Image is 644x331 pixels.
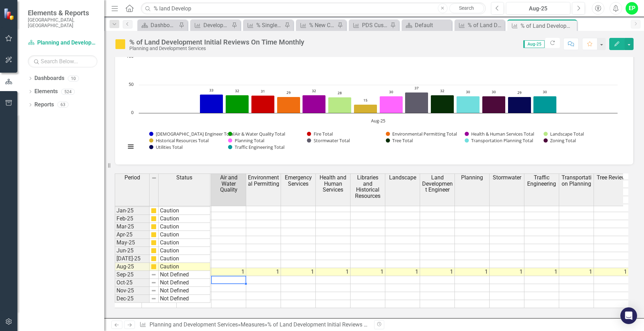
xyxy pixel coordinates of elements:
svg: Interactive chart [122,53,621,158]
a: % New Commercial On Time Reviews Monthly [298,21,336,30]
td: Caution [159,231,210,239]
span: Air and Water Quality [213,175,244,193]
div: % of Land Development Initial Reviews On Time Monthly [521,22,575,30]
img: 8DAGhfEEPCf229AAAAAElFTkSuQmCC [151,280,156,285]
td: 1 [351,268,385,276]
text: 37 [414,86,419,90]
text: 15 [363,98,368,103]
td: 1 [211,268,246,276]
span: Land Development Engineer [421,175,453,193]
div: % of Land Development Initial Reviews On Time Monthly [129,38,304,46]
td: Caution [159,255,210,263]
img: cBAA0RP0Y6D5n+AAAAAElFTkSuQmCC [151,264,156,269]
button: Show Planning Total [228,137,264,144]
div: 524 [61,89,75,95]
td: Aug-25 [115,263,150,271]
text: 32 [235,88,239,93]
div: Aug-25 [508,5,568,13]
button: EP [626,2,638,15]
td: Caution [159,207,210,215]
g: Utilities Total, bar series 13 of 14 with 1 bar. [508,97,531,113]
span: Transportation Planning [561,175,592,187]
td: 1 [594,268,629,276]
path: Aug-25, 15. Historical Resources Total. [354,105,377,113]
td: Apr-25 [115,231,150,239]
td: 1 [420,268,455,276]
g: Health & Human Services Total, bar series 5 of 14 with 1 bar. [303,95,326,113]
text: 32 [440,88,444,93]
span: Landscape [389,175,416,181]
g: Historical Resources Total, bar series 7 of 14 with 1 bar. [354,105,377,113]
a: % Single Family Residential Permit Reviews On Time Monthly [245,21,283,30]
span: Status [176,175,192,181]
text: 30 [492,89,496,94]
img: cBAA0RP0Y6D5n+AAAAAElFTkSuQmCC [151,240,156,245]
td: Not Defined [159,295,210,303]
a: Reports [34,101,54,109]
span: Period [124,175,140,181]
img: cBAA0RP0Y6D5n+AAAAAElFTkSuQmCC [151,232,156,237]
button: Show Landscape Total [544,131,584,137]
path: Aug-25, 29. Environmental Permitting Total. [277,97,300,113]
img: Caution [115,39,126,50]
button: Show Traffic Engineering Total [228,144,285,150]
path: Aug-25, 31. Fire Total. [251,96,275,113]
input: Search ClearPoint... [141,2,486,15]
path: Aug-25, 33. LDS Engineer Total. [200,95,223,113]
img: 8DAGhfEEPCf229AAAAAElFTkSuQmCC [151,175,157,181]
td: 1 [490,268,524,276]
button: Show Air & Water Quality Total [228,131,286,137]
span: Health and Human Services [317,175,349,193]
button: Show Utilities Total [149,144,183,150]
td: 1 [455,268,490,276]
td: 1 [524,268,559,276]
button: Show Health & Human Services Total [465,131,535,137]
td: Caution [159,223,210,231]
text: 32 [312,88,316,93]
g: Planning Total, bar series 8 of 14 with 1 bar. [380,96,403,113]
g: Air & Water Quality Total, bar series 2 of 14 with 1 bar. [226,95,249,113]
span: Stormwater [493,175,521,181]
text: 29 [287,90,291,95]
g: Fire Total, bar series 3 of 14 with 1 bar. [251,96,275,113]
path: Aug-25, 32. Air & Water Quality Total. [226,95,249,113]
path: Aug-25, 30. Transportation Planning Total. [457,96,480,113]
text: 0 [131,109,134,115]
td: Not Defined [159,287,210,295]
td: Sep-25 [115,271,150,279]
span: Planning [461,175,483,181]
text: 30 [389,89,393,94]
path: Aug-25, 30. Planning Total. [380,96,403,113]
g: Stormwater Total, bar series 9 of 14 with 1 bar. [405,92,428,113]
div: 63 [57,102,69,108]
span: Emergency Services [282,175,314,187]
g: Tree Total, bar series 10 of 14 with 1 bar. [431,95,454,113]
button: Show LDS Engineer Total [149,131,195,137]
button: View chart menu, Chart [126,142,136,152]
td: Jan-25 [115,207,150,215]
text: [DEMOGRAPHIC_DATA] Engineer Total [156,131,234,137]
text: 31 [261,89,265,94]
path: Aug-25, 29. Utilities Total. [508,97,531,113]
g: Transportation Planning Total, bar series 11 of 14 with 1 bar. [457,96,480,113]
text: 29 [517,90,522,95]
td: 1 [385,268,420,276]
div: % of Land Development On Time Reviews [468,21,503,30]
img: 8DAGhfEEPCf229AAAAAElFTkSuQmCC [151,272,156,277]
span: Tree Review [597,175,626,181]
button: Show Tree Total [386,137,413,144]
input: Search Below... [28,55,97,67]
a: Dashboard Snapshot [139,21,177,30]
span: Aug-25 [523,40,545,48]
td: Not Defined [159,279,210,287]
text: 28 [338,90,342,95]
img: 8DAGhfEEPCf229AAAAAElFTkSuQmCC [151,296,156,301]
td: Jun-25 [115,247,150,255]
div: Open Intercom Messenger [620,307,637,324]
a: Measures [241,321,265,328]
g: Environmental Permitting Total, bar series 4 of 14 with 1 bar. [277,97,300,113]
g: Landscape Total, bar series 6 of 14 with 1 bar. [328,97,352,113]
a: Elements [34,88,58,96]
div: 10 [68,75,79,81]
